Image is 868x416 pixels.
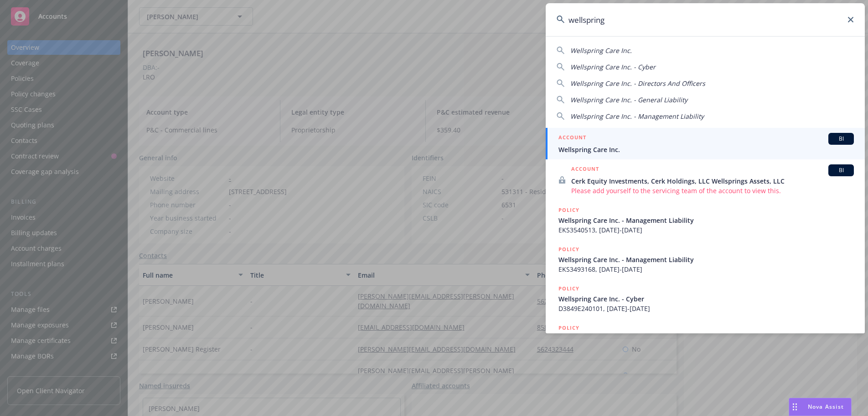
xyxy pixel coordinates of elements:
span: Nova Assist [808,403,844,411]
button: Nova Assist [789,398,852,416]
a: POLICYWellspring Care Inc. - Management LiabilityEKS3540513, [DATE]-[DATE] [546,200,865,240]
span: Wellspring Care Inc. - General Liability [570,95,687,104]
span: Cerk Equity Investments, Cerk Holdings, LLC Wellsprings Assets, LLC [571,176,854,186]
span: Wellspring Care Inc. [570,46,632,55]
span: Please add yourself to the servicing team of the account to view this. [571,186,854,195]
span: D3849E240101, [DATE]-[DATE] [558,304,854,313]
span: EKS3540513, [DATE]-[DATE] [558,225,854,235]
span: Wellspring Care Inc. - Directors And Officers [570,79,705,88]
a: POLICYWellspring Care Inc. - Management LiabilityEKS3493168, [DATE]-[DATE] [546,240,865,279]
span: Wellspring Care Inc. - Management Liability [558,216,854,225]
span: BI [832,135,850,143]
h5: ACCOUNT [558,133,586,144]
h5: POLICY [558,245,579,254]
span: Wellspring Care Inc. - Cyber [558,294,854,304]
a: POLICYWellspring Care Inc. - CyberD3849E240101, [DATE]-[DATE] [546,279,865,318]
h5: ACCOUNT [571,164,599,175]
input: Search... [546,3,865,36]
span: Wellspring Care Inc. [558,145,854,154]
span: EKS3493168, [DATE]-[DATE] [558,264,854,274]
a: ACCOUNTBICerk Equity Investments, Cerk Holdings, LLC Wellsprings Assets, LLCPlease add yourself t... [546,159,865,200]
span: Wellspring Care Inc. - Cyber [570,63,656,71]
h5: POLICY [558,205,579,215]
h5: POLICY [558,284,579,293]
h5: POLICY [558,323,579,332]
span: Wellspring Care Inc. - Management Liability [570,112,704,121]
span: BI [832,166,850,174]
a: ACCOUNTBIWellspring Care Inc. [546,128,865,159]
span: Wellspring Care Inc. - Management Liability [558,255,854,264]
a: POLICY [546,318,865,358]
div: Drag to move [789,398,801,416]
